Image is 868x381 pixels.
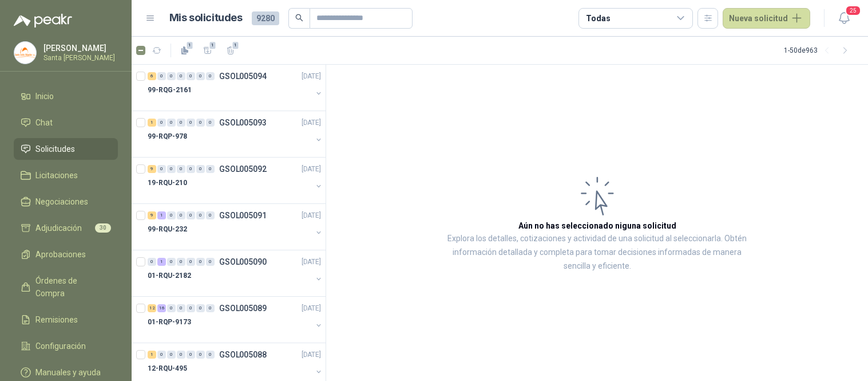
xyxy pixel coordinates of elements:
button: 1 [199,41,217,60]
a: 9 1 0 0 0 0 0 GSOL005091[DATE] 99-RQU-232 [148,209,323,245]
div: 0 [177,72,185,80]
span: Órdenes de Compra [35,274,107,300]
div: 0 [196,304,205,312]
div: 0 [187,119,195,127]
span: Chat [35,116,53,129]
div: 1 [157,258,166,266]
span: Adjudicación [35,222,82,234]
a: Órdenes de Compra [14,270,118,304]
div: 0 [187,304,195,312]
div: 9 [148,165,156,173]
a: Configuración [14,335,118,357]
a: Negociaciones [14,191,118,213]
span: Manuales y ayuda [35,366,101,379]
div: 0 [177,351,185,359]
div: 6 [148,72,156,80]
p: 01-RQP-9173 [148,317,191,328]
a: Solicitudes [14,138,118,160]
p: [DATE] [302,303,321,314]
div: 0 [196,119,205,127]
a: Aprobaciones [14,243,118,265]
p: GSOL005093 [219,119,267,127]
p: [DATE] [302,117,321,128]
span: Licitaciones [35,169,78,182]
a: Inicio [14,85,118,107]
div: 0 [206,258,215,266]
div: 0 [196,211,205,219]
a: 1 0 0 0 0 0 0 GSOL005093[DATE] 99-RQP-978 [148,116,323,152]
p: GSOL005088 [219,351,267,359]
a: Chat [14,112,118,133]
span: search [295,14,303,22]
p: [DATE] [302,210,321,221]
p: Explora los detalles, cotizaciones y actividad de una solicitud al seleccionarla. Obtén informaci... [441,232,754,273]
div: 0 [177,258,185,266]
div: 0 [177,211,185,219]
p: 12-RQU-495 [148,363,187,374]
div: 0 [206,72,215,80]
div: 1 [148,351,156,359]
p: Santa [PERSON_NAME] [43,54,115,61]
p: [DATE] [302,71,321,82]
div: 0 [196,72,205,80]
div: 0 [167,72,176,80]
div: 0 [167,119,176,127]
span: 1 [232,41,240,50]
a: Remisiones [14,309,118,331]
span: Negociaciones [35,195,88,208]
div: Todas [586,12,610,25]
p: 01-RQU-2182 [148,270,191,281]
span: Inicio [35,90,54,103]
div: 0 [196,165,205,173]
button: 1 [176,41,194,60]
p: 19-RQU-210 [148,178,187,188]
div: 1 [157,211,166,219]
div: 0 [157,119,166,127]
div: 0 [206,304,215,312]
div: 1 [148,119,156,127]
p: [DATE] [302,349,321,360]
p: [DATE] [302,257,321,268]
span: Solicitudes [35,143,75,155]
div: 0 [167,258,176,266]
span: 30 [95,223,111,233]
img: Company Logo [14,42,36,64]
button: Nueva solicitud [723,8,810,29]
div: 16 [157,304,166,312]
div: 0 [196,351,205,359]
a: Licitaciones [14,164,118,186]
span: Aprobaciones [35,248,86,261]
button: 25 [834,8,854,29]
p: GSOL005091 [219,211,267,219]
div: 0 [187,72,195,80]
div: 0 [167,304,176,312]
a: 9 0 0 0 0 0 0 GSOL005092[DATE] 19-RQU-210 [148,162,323,199]
span: Configuración [35,340,86,352]
div: 0 [187,351,195,359]
a: 0 1 0 0 0 0 0 GSOL005090[DATE] 01-RQU-2182 [148,255,323,292]
p: [PERSON_NAME] [43,44,115,52]
p: GSOL005092 [219,165,267,173]
div: 9 [148,211,156,219]
p: GSOL005094 [219,72,267,80]
div: 0 [187,165,195,173]
p: [DATE] [302,164,321,175]
span: 1 [209,41,217,50]
a: 12 16 0 0 0 0 0 GSOL005089[DATE] 01-RQP-9173 [148,301,323,338]
p: GSOL005090 [219,258,267,266]
div: 0 [167,211,176,219]
div: 0 [157,351,166,359]
div: 0 [148,258,156,266]
div: 1 - 50 de 963 [784,41,854,60]
a: 6 0 0 0 0 0 0 GSOL005094[DATE] 99-RQG-2161 [148,69,323,106]
span: 9280 [252,11,279,25]
div: 0 [206,165,215,173]
span: Remisiones [35,313,78,326]
h3: Aún no has seleccionado niguna solicitud [518,219,676,232]
div: 0 [206,351,215,359]
div: 0 [177,165,185,173]
p: 99-RQP-978 [148,131,187,142]
span: 25 [845,5,861,16]
div: 0 [177,119,185,127]
h1: Mis solicitudes [169,10,243,26]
